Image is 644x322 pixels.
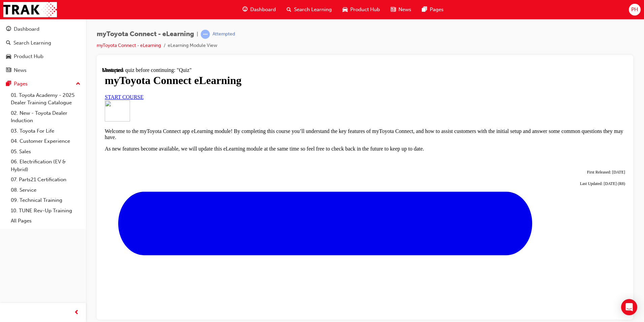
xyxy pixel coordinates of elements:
[621,299,637,315] div: Open Intercom Messenger
[629,4,641,16] button: PH
[8,206,83,216] a: 10. TUNE Rev-Up Training
[3,27,41,33] a: START COURSE
[8,136,83,146] a: 04. Customer Experience
[201,30,210,39] span: learningRecordVerb_ATTEMPT-icon
[250,6,276,14] span: Dashboard
[8,195,83,206] a: 09. Technical Training
[417,3,449,17] a: pages-iconPages
[8,157,83,175] a: 06. Electrification (EV & Hybrid)
[3,64,83,77] a: News
[97,30,194,38] span: myToyota Connect - eLearning
[13,39,51,47] div: Search Learning
[3,78,83,90] button: Pages
[8,108,83,126] a: 02. New - Toyota Dealer Induction
[213,31,235,37] div: Attempted
[6,26,11,32] span: guage-icon
[385,3,417,17] a: news-iconNews
[197,30,198,38] span: |
[14,66,27,74] div: News
[3,7,523,20] h1: myToyota Connect eLearning
[350,6,380,14] span: Product Hub
[14,53,43,60] div: Product Hub
[391,5,396,14] span: news-icon
[422,5,427,14] span: pages-icon
[3,2,57,17] img: Trak
[485,103,523,107] span: First Released: [DATE]
[8,126,83,136] a: 03. Toyota For Life
[14,25,39,33] div: Dashboard
[8,185,83,195] a: 08. Service
[398,6,411,14] span: News
[74,308,79,317] span: prev-icon
[3,50,83,63] a: Product Hub
[8,146,83,157] a: 05. Sales
[3,61,523,73] p: Welcome to the myToyota Connect app eLearning module! By completing this course you’ll understand...
[6,54,11,60] span: car-icon
[343,5,348,14] span: car-icon
[8,216,83,226] a: All Pages
[294,6,332,14] span: Search Learning
[8,175,83,185] a: 07. Parts21 Certification
[281,3,337,17] a: search-iconSearch Learning
[243,5,248,14] span: guage-icon
[430,6,444,14] span: Pages
[3,37,83,49] a: Search Learning
[478,114,523,119] span: Last Updated: [DATE] (R8)
[97,43,161,48] a: myToyota Connect - eLearning
[631,6,638,14] span: PH
[3,22,83,78] button: DashboardSearch LearningProduct HubNews
[6,68,11,74] span: news-icon
[8,90,83,108] a: 01. Toyota Academy - 2025 Dealer Training Catalogue
[6,40,11,46] span: search-icon
[287,5,291,14] span: search-icon
[76,80,80,88] span: up-icon
[6,81,11,87] span: pages-icon
[14,80,28,88] div: Pages
[168,42,217,50] li: eLearning Module View
[3,23,83,35] a: Dashboard
[3,79,523,85] p: As new features become available, we will update this eLearning module at the same time so feel f...
[337,3,385,17] a: car-iconProduct Hub
[237,3,281,17] a: guage-iconDashboard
